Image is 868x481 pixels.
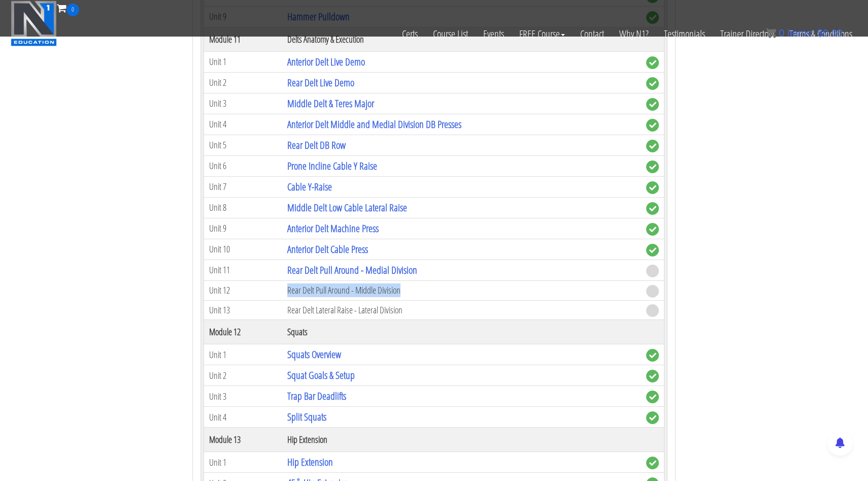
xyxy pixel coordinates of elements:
[287,201,407,214] a: Middle Delt Low Cable Lateral Raise
[646,391,659,403] span: complete
[204,280,282,300] td: Unit 12
[66,4,79,16] span: 0
[204,428,282,452] th: Module 13
[287,410,326,424] a: Split Squats
[646,370,659,382] span: complete
[646,457,659,469] span: complete
[204,197,282,218] td: Unit 8
[204,155,282,176] td: Unit 6
[204,300,282,320] td: Unit 13
[646,56,659,69] span: complete
[287,389,346,403] a: Trap Bar Deadlifts
[287,159,377,173] a: Prone Incline Cable Y Raise
[287,117,461,131] a: Anterior Delt Middle and Medial Division DB Presses
[646,140,659,152] span: complete
[204,135,282,155] td: Unit 5
[476,16,512,52] a: Events
[204,260,282,280] td: Unit 11
[287,263,417,277] a: Rear Delt Pull Around - Medial Division
[204,176,282,197] td: Unit 7
[287,97,374,110] a: Middle Delt & Teres Major
[57,1,79,15] a: 0
[425,16,476,52] a: Course List
[282,300,641,320] td: Rear Delt Lateral Raise - Lateral Division
[782,16,860,52] a: Terms & Conditions
[646,202,659,215] span: complete
[204,344,282,365] td: Unit 1
[204,218,282,239] td: Unit 9
[646,181,659,194] span: complete
[646,349,659,362] span: complete
[287,55,365,69] a: Anterior Delt Live Demo
[204,72,282,93] td: Unit 2
[287,347,341,361] a: Squats Overview
[282,320,641,344] th: Squats
[287,138,346,152] a: Rear Delt DB Row
[646,223,659,236] span: complete
[646,119,659,132] span: complete
[394,16,425,52] a: Certs
[204,93,282,114] td: Unit 3
[282,428,641,452] th: Hip Extension
[779,27,784,39] span: 0
[656,16,713,52] a: Testimonials
[573,16,612,52] a: Contact
[204,114,282,135] td: Unit 4
[287,242,368,256] a: Anterior Delt Cable Press
[282,280,641,300] td: Rear Delt Pull Around - Middle Division
[204,51,282,72] td: Unit 1
[646,161,659,173] span: complete
[287,221,379,235] a: Anterior Delt Machine Press
[204,365,282,386] td: Unit 2
[204,407,282,428] td: Unit 4
[817,27,823,39] span: $
[204,239,282,260] td: Unit 10
[713,16,782,52] a: Trainer Directory
[612,16,656,52] a: Why N1?
[766,27,843,39] a: 0 items: $0.00
[204,452,282,473] td: Unit 1
[817,27,843,39] bdi: 0.00
[287,180,332,194] a: Cable Y-Raise
[287,455,333,469] a: Hip Extension
[287,76,354,89] a: Rear Delt Live Demo
[646,98,659,111] span: complete
[646,244,659,256] span: complete
[204,320,282,344] th: Module 12
[204,386,282,407] td: Unit 3
[512,16,573,52] a: FREE Course
[11,1,57,46] img: n1-education
[787,27,814,39] span: items:
[287,368,355,382] a: Squat Goals & Setup
[646,77,659,90] span: complete
[766,28,776,38] img: icon11.png
[646,411,659,424] span: complete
